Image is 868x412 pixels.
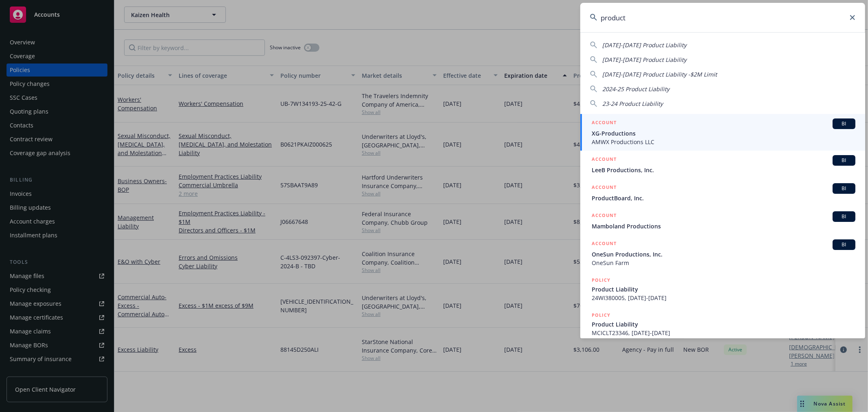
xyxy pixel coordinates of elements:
span: 24WI380005, [DATE]-[DATE] [592,294,855,302]
h5: ACCOUNT [592,211,617,221]
span: [DATE]-[DATE] Product Liability [602,41,687,49]
h5: ACCOUNT [592,183,617,193]
span: OneSun Productions, Inc. [592,250,855,259]
a: POLICYProduct LiabilityMCICLT23346, [DATE]-[DATE] [580,307,865,342]
span: BI [836,157,852,164]
a: ACCOUNTBIXG-ProductionsAMWX Productions LLC [580,114,865,151]
a: ACCOUNTBIOneSun Productions, Inc.OneSun Farm [580,235,865,272]
span: Product Liability [592,320,855,329]
span: ProductBoard, Inc. [592,194,855,202]
span: XG-Productions [592,129,855,138]
a: POLICYProduct Liability24WI380005, [DATE]-[DATE] [580,272,865,307]
span: BI [836,120,852,127]
span: 23-24 Product Liability [602,100,663,107]
a: ACCOUNTBIProductBoard, Inc. [580,179,865,207]
span: OneSun Farm [592,259,855,267]
a: ACCOUNTBILeeB Productions, Inc. [580,151,865,179]
a: ACCOUNTBIMamboland Productions [580,207,865,235]
span: LeeB Productions, Inc. [592,166,855,174]
h5: ACCOUNT [592,155,617,165]
span: BI [836,213,852,220]
input: Search... [580,3,865,32]
span: 2024-25 Product Liability [602,85,669,93]
span: Product Liability [592,285,855,294]
h5: ACCOUNT [592,118,617,128]
span: BI [836,185,852,192]
span: MCICLT23346, [DATE]-[DATE] [592,329,855,337]
span: [DATE]-[DATE] Product Liability [602,56,687,64]
span: Mamboland Productions [592,222,855,230]
h5: POLICY [592,311,610,319]
span: [DATE]-[DATE] Product Liability -$2M Limit [602,70,717,78]
h5: ACCOUNT [592,239,617,249]
span: BI [836,241,852,248]
h5: POLICY [592,276,610,284]
span: AMWX Productions LLC [592,138,855,146]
